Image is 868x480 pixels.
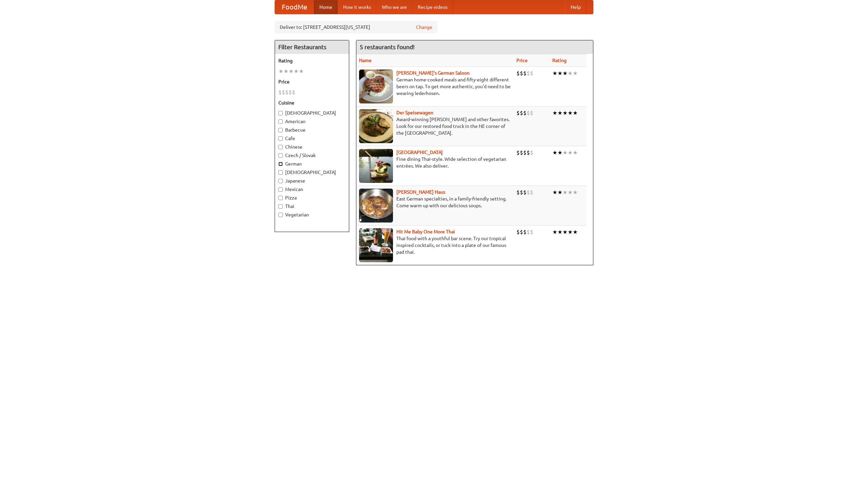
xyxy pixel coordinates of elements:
img: kohlhaus.jpg [359,189,393,223]
a: [PERSON_NAME]'s German Saloon [396,70,470,76]
label: [DEMOGRAPHIC_DATA] [278,169,346,176]
label: Japanese [278,177,346,184]
li: ★ [563,228,568,236]
li: $ [530,228,533,236]
li: ★ [278,68,283,75]
li: ★ [568,228,573,236]
label: Vegetarian [278,211,346,218]
li: ★ [573,228,578,236]
li: ★ [563,149,568,156]
a: Rating [552,58,567,63]
a: [PERSON_NAME] Haus [396,189,445,195]
label: [DEMOGRAPHIC_DATA] [278,110,346,116]
label: Cafe [278,135,346,142]
a: Hit Me Baby One More Thai [396,229,455,234]
li: $ [516,109,520,117]
input: Vegetarian [278,213,283,217]
li: $ [523,189,527,196]
img: babythai.jpg [359,228,393,262]
input: Japanese [278,179,283,183]
li: $ [523,228,527,236]
li: $ [523,109,527,117]
a: Recipe videos [412,0,453,14]
li: $ [278,89,282,96]
li: ★ [563,109,568,117]
li: $ [527,70,530,77]
li: $ [516,70,520,77]
input: [DEMOGRAPHIC_DATA] [278,111,283,115]
li: ★ [563,70,568,77]
li: $ [527,149,530,156]
li: ★ [552,70,557,77]
label: Barbecue [278,127,346,133]
li: ★ [552,109,557,117]
a: Who we are [376,0,412,14]
a: Name [359,58,372,63]
p: East German specialties, in a family-friendly setting. Come warm up with our delicious soups. [359,195,511,209]
li: ★ [563,189,568,196]
label: Pizza [278,194,346,201]
li: $ [285,89,289,96]
a: FoodMe [275,0,314,14]
input: American [278,119,283,124]
li: ★ [283,68,289,75]
li: $ [530,189,533,196]
label: Chinese [278,143,346,150]
a: Change [416,24,432,31]
li: $ [520,70,523,77]
li: $ [516,149,520,156]
p: Fine dining Thai-style. Wide selection of vegetarian entrées. We also deliver. [359,156,511,169]
li: ★ [557,189,563,196]
li: ★ [568,149,573,156]
li: $ [530,70,533,77]
li: $ [289,89,292,96]
li: ★ [568,189,573,196]
p: German home-cooked meals and fifty-eight different beers on tap. To get more authentic, you'd nee... [359,76,511,97]
li: $ [527,228,530,236]
li: ★ [289,68,294,75]
input: Mexican [278,187,283,192]
li: $ [520,149,523,156]
input: Pizza [278,196,283,200]
li: $ [520,189,523,196]
h5: Cuisine [278,99,346,106]
li: $ [530,149,533,156]
li: $ [523,70,527,77]
a: Price [516,58,528,63]
label: American [278,118,346,125]
li: $ [516,189,520,196]
li: ★ [573,109,578,117]
h4: Filter Restaurants [275,40,349,54]
li: ★ [557,149,563,156]
li: ★ [294,68,299,75]
label: Mexican [278,186,346,193]
input: Czech / Slovak [278,153,283,158]
li: $ [530,109,533,117]
li: $ [520,228,523,236]
li: $ [292,89,295,96]
ng-pluralize: 5 restaurants found! [360,44,415,50]
p: Award-winning [PERSON_NAME] and other favorites. Look for our restored food truck in the NE corne... [359,116,511,136]
input: Barbecue [278,128,283,132]
input: Chinese [278,145,283,149]
li: ★ [552,228,557,236]
h5: Rating [278,57,346,64]
a: Der Speisewagen [396,110,433,115]
li: $ [527,109,530,117]
a: [GEOGRAPHIC_DATA] [396,150,443,155]
input: Cafe [278,136,283,141]
li: ★ [557,228,563,236]
img: esthers.jpg [359,70,393,103]
label: Czech / Slovak [278,152,346,159]
li: ★ [557,109,563,117]
li: ★ [557,70,563,77]
a: How it works [338,0,376,14]
li: ★ [573,149,578,156]
li: ★ [552,189,557,196]
li: $ [520,109,523,117]
li: ★ [573,189,578,196]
